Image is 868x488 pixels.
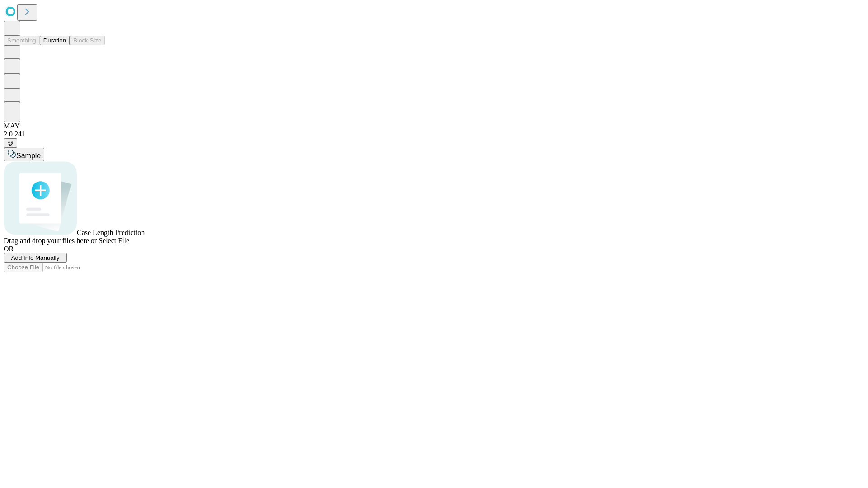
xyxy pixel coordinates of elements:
[4,245,14,253] span: OR
[4,148,44,161] button: Sample
[4,36,40,45] button: Smoothing
[4,253,67,263] button: Add Info Manually
[7,140,14,146] span: @
[70,36,105,45] button: Block Size
[16,152,41,160] span: Sample
[4,130,864,138] div: 2.0.241
[77,229,145,236] span: Case Length Prediction
[4,138,17,148] button: @
[4,122,864,130] div: MAY
[40,36,70,45] button: Duration
[11,254,60,261] span: Add Info Manually
[99,237,129,244] span: Select File
[4,237,97,244] span: Drag and drop your files here or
